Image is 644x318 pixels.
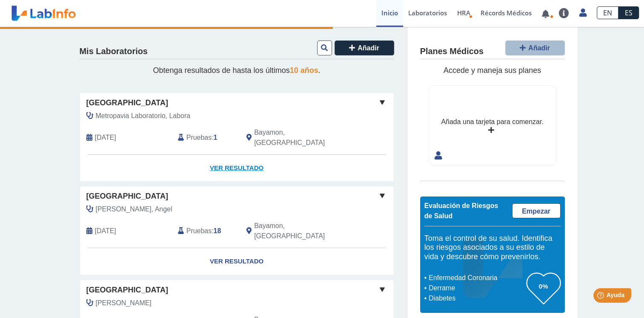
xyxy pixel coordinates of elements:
h4: Planes Médicos [420,46,484,57]
span: HRA [457,9,470,17]
b: 18 [214,227,221,234]
h5: Toma el control de su salud. Identifica los riesgos asociados a su estilo de vida y descubre cómo... [424,234,561,262]
div: : [172,127,240,148]
button: Añadir [335,40,394,55]
div: Añada una tarjeta para comenzar. [441,117,543,127]
li: Diabetes [426,293,527,304]
span: Obtenga resultados de hasta los últimos . [153,66,320,75]
span: 2025-08-06 [95,226,116,236]
span: [GEOGRAPHIC_DATA] [86,97,168,109]
div: : [172,221,240,241]
span: Metropavia Laboratorio, Labora [96,111,191,121]
span: 10 años [290,66,318,75]
span: Añadir [528,44,550,52]
span: Añadir [358,44,379,52]
a: Empezar [512,203,561,218]
span: Latimer, Carlos [96,298,152,308]
li: Enfermedad Coronaria [426,273,527,283]
button: Añadir [505,40,565,55]
span: Bayamon, PR [254,127,348,148]
a: Ver Resultado [80,155,394,182]
span: 2025-09-16 [95,133,116,143]
span: Evaluación de Riesgos de Salud [424,202,498,220]
span: Empezar [522,208,550,215]
span: Pruebas [186,226,212,236]
a: ES [618,6,639,19]
span: Bayamon, PR [254,221,348,241]
a: Ver Resultado [80,248,394,275]
span: Accede y maneja sus planes [444,66,541,75]
li: Derrame [426,283,527,293]
b: 1 [214,134,218,141]
h3: 0% [527,281,561,292]
a: EN [597,6,618,19]
iframe: Help widget launcher [568,285,635,309]
span: Pruebas [186,133,212,143]
span: [GEOGRAPHIC_DATA] [86,191,168,202]
span: Arizmendi Abou, Angel [96,204,172,214]
span: [GEOGRAPHIC_DATA] [86,284,168,296]
h4: Mis Laboratorios [80,46,148,57]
